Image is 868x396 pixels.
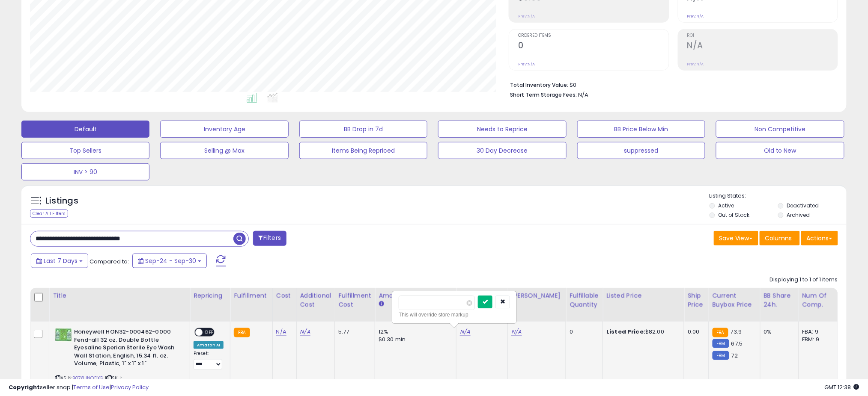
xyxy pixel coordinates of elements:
[713,351,729,360] small: FBM
[338,328,368,336] div: 5.77
[132,254,207,268] button: Sep-24 - Sep-30
[9,384,149,392] div: seller snap | |
[518,41,668,52] h2: 0
[511,328,522,336] a: N/A
[89,257,129,266] span: Compared to:
[160,121,288,138] button: Inventory Age
[9,383,40,391] strong: Copyright
[379,300,384,308] small: Amazon Fees.
[160,142,288,159] button: Selling @ Max
[802,291,834,309] div: Num of Comp.
[731,340,743,348] span: 67.5
[55,328,72,342] img: 51XWa2nHpJL._SL40_.jpg
[510,79,832,89] li: $0
[518,14,535,19] small: Prev: N/A
[510,81,568,89] b: Total Inventory Value:
[300,291,331,309] div: Additional Cost
[338,291,371,309] div: Fulfillment Cost
[21,142,149,159] button: Top Sellers
[710,192,847,200] p: Listing States:
[194,341,224,349] div: Amazon AI
[111,383,149,391] a: Privacy Policy
[731,352,738,360] span: 72
[276,328,286,336] a: N/A
[53,291,186,300] div: Title
[688,328,702,336] div: 0.00
[518,33,668,38] span: Ordered Items
[606,291,680,300] div: Listed Price
[802,328,831,336] div: FBA: 9
[299,121,427,138] button: BB Drop in 7d
[577,121,705,138] button: BB Price Below Min
[713,291,757,309] div: Current Buybox Price
[765,234,792,242] span: Columns
[578,91,588,99] span: N/A
[606,328,677,336] div: $82.00
[299,142,427,159] button: Items Being Repriced
[731,328,742,336] span: 73.9
[606,328,645,336] b: Listed Price:
[688,291,705,309] div: Ship Price
[234,291,268,300] div: Fulfillment
[510,91,577,98] b: Short Term Storage Fees:
[44,257,78,265] span: Last 7 Days
[716,121,844,138] button: Non Competitive
[21,121,149,138] button: Default
[511,291,562,300] div: [PERSON_NAME]
[21,163,149,180] button: INV > 90
[45,195,78,207] h5: Listings
[276,291,293,300] div: Cost
[801,231,838,245] button: Actions
[687,62,704,67] small: Prev: N/A
[460,328,470,336] a: N/A
[518,62,535,67] small: Prev: N/A
[764,291,795,309] div: BB Share 24h.
[399,310,510,319] div: This will override store markup
[687,41,838,52] h2: N/A
[787,202,819,209] label: Deactivated
[714,231,758,245] button: Save View
[687,14,704,19] small: Prev: N/A
[716,142,844,159] button: Old to New
[719,202,734,209] label: Active
[687,33,838,38] span: ROI
[764,328,792,336] div: 0%
[438,142,566,159] button: 30 Day Decrease
[379,291,453,300] div: Amazon Fees
[770,276,838,284] div: Displaying 1 to 1 of 1 items
[74,328,178,370] b: Honeywell HON32-000462-0000 Fend-all 32 oz. Double Bottle Eyesaline Sperian Sterile Eye Wash Wall...
[30,210,68,218] div: Clear All Filters
[577,142,705,159] button: suppressed
[787,211,810,219] label: Archived
[713,328,728,337] small: FBA
[713,339,729,348] small: FBM
[379,328,450,336] div: 12%
[719,211,750,219] label: Out of Stock
[802,336,831,343] div: FBM: 9
[203,329,216,336] span: OFF
[438,121,566,138] button: Needs to Reprice
[760,231,800,245] button: Columns
[72,375,104,382] a: B078JNQQXG
[300,328,310,336] a: N/A
[194,351,224,370] div: Preset:
[570,328,596,336] div: 0
[194,291,227,300] div: Repricing
[73,383,110,391] a: Terms of Use
[570,291,599,309] div: Fulfillable Quantity
[31,254,88,268] button: Last 7 Days
[825,383,859,391] span: 2025-10-8 12:38 GMT
[145,257,196,265] span: Sep-24 - Sep-30
[253,231,286,246] button: Filters
[379,336,450,343] div: $0.30 min
[234,328,250,337] small: FBA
